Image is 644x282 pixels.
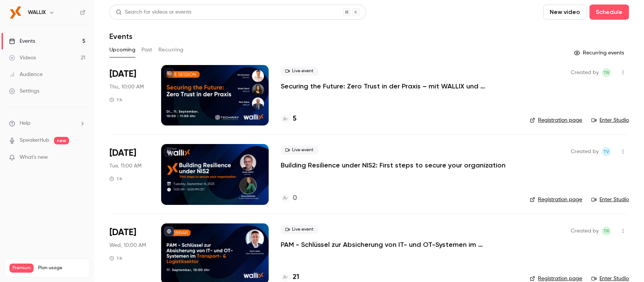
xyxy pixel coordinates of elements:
[543,5,586,20] button: New video
[591,116,629,124] a: Enter Studio
[9,54,36,62] div: Videos
[602,226,611,236] span: Thomas Reinhard
[603,226,609,236] span: TR
[109,226,136,239] span: [DATE]
[28,9,46,16] h6: WALLIX
[9,119,85,127] li: help-dropdown-opener
[281,146,318,155] span: Live event
[602,147,611,156] span: Thu Vu
[570,47,629,59] button: Recurring events
[9,87,39,95] div: Settings
[281,161,506,170] a: Building Resilience under NIS2: First steps to secure your organization
[281,114,297,124] a: 5
[571,68,599,77] span: Created by
[281,193,297,203] a: 0
[109,68,136,80] span: [DATE]
[109,147,136,159] span: [DATE]
[109,32,132,41] h1: Events
[20,153,48,161] span: What's new
[109,176,122,182] div: 1 h
[20,119,31,127] span: Help
[602,68,611,77] span: Thomas Reinhard
[9,263,34,273] span: Premium
[530,116,582,124] a: Registration page
[293,193,297,203] h4: 0
[158,44,184,56] button: Recurring
[109,65,149,126] div: Sep 11 Thu, 10:00 AM (Europe/Paris)
[116,8,191,16] div: Search for videos or events
[281,67,318,76] span: Live event
[109,242,146,249] span: Wed, 10:00 AM
[109,255,122,261] div: 1 h
[76,154,85,161] iframe: Noticeable Trigger
[589,5,629,20] button: Schedule
[9,6,22,19] img: WALLIX
[281,240,507,249] a: PAM - Schlüssel zur Absicherung von IT- und OT-Systemen im Transport- & Logistiksektor
[281,82,507,91] a: Securing the Future: Zero Trust in der Praxis – mit WALLIX und Techway
[530,196,582,203] a: Registration page
[293,114,297,124] h4: 5
[571,147,599,156] span: Created by
[9,71,43,78] div: Audience
[109,83,144,91] span: Thu, 10:00 AM
[281,225,318,234] span: Live event
[109,162,141,170] span: Tue, 11:00 AM
[20,136,49,144] a: SpeakerHub
[109,97,122,103] div: 1 h
[9,37,35,45] div: Events
[603,68,609,77] span: TR
[591,196,629,203] a: Enter Studio
[54,137,69,144] span: new
[603,147,609,156] span: TV
[109,144,149,205] div: Sep 16 Tue, 11:00 AM (Europe/Paris)
[141,44,152,56] button: Past
[571,226,599,236] span: Created by
[109,44,135,56] button: Upcoming
[38,265,85,271] span: Plan usage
